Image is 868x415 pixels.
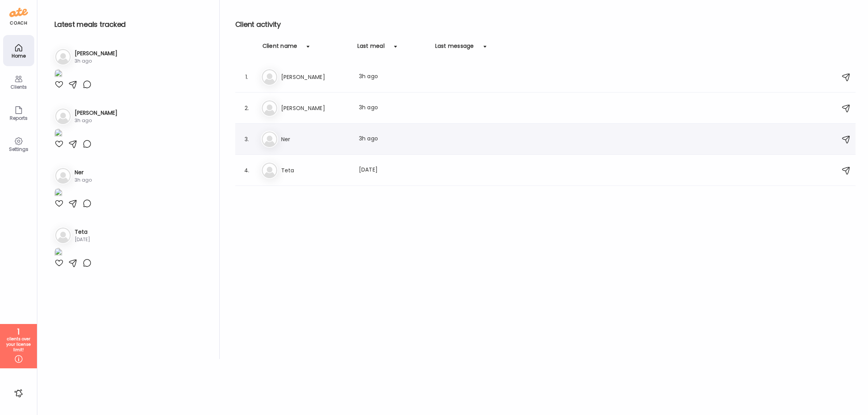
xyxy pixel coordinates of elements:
[262,163,277,178] img: bg-avatar-default.svg
[5,53,33,58] div: Home
[235,19,856,30] h2: Client activity
[359,166,427,175] div: [DATE]
[54,188,62,199] img: images%2FtZMCKSX2sFOY2rKPbVoB8COULQM2%2FfO2MZkj87KtjNwrMivrt%2FRzmOd1OH5iwH074LNvi7_1080
[5,147,33,152] div: Settings
[75,236,90,243] div: [DATE]
[359,72,427,82] div: 3h ago
[55,109,71,124] img: bg-avatar-default.svg
[242,103,252,113] div: 2.
[5,84,33,89] div: Clients
[5,116,33,121] div: Reports
[359,103,427,113] div: 3h ago
[75,49,117,58] h3: [PERSON_NAME]
[75,58,117,65] div: 3h ago
[357,42,385,54] div: Last meal
[242,72,252,82] div: 1.
[10,20,27,26] div: coach
[75,117,117,124] div: 3h ago
[262,100,277,116] img: bg-avatar-default.svg
[3,327,34,336] div: 1
[242,135,252,144] div: 3.
[3,336,34,353] div: clients over your license limit!
[75,109,117,117] h3: [PERSON_NAME]
[55,228,71,243] img: bg-avatar-default.svg
[281,103,350,113] h3: [PERSON_NAME]
[281,135,350,144] h3: Ner
[281,72,350,82] h3: [PERSON_NAME]
[281,166,350,175] h3: Teta
[359,135,427,144] div: 3h ago
[262,69,277,85] img: bg-avatar-default.svg
[54,69,62,80] img: images%2FASvTqiepuMQsctXZ5VpTiQTYbHk1%2FD3PX9CTWUTDK4j6LsuS9%2F2ZvbFKQ4WmsqPVJlydeL_1080
[9,6,28,19] img: ate
[75,168,92,177] h3: Ner
[435,42,474,54] div: Last message
[55,168,71,184] img: bg-avatar-default.svg
[262,42,297,54] div: Client name
[75,228,90,236] h3: Teta
[54,129,62,139] img: images%2FUstlYYejdXQHgxFPzggmM6fXgXz2%2FAQMQ4TOMtMBqcFu1tIR0%2FcHQVg0yt6dMDucQUNWie_1080
[262,131,277,147] img: bg-avatar-default.svg
[54,248,62,258] img: images%2Fpgn5iAKjEcUp24spmuWATARJE813%2Fl4tiLBLTanymdAdFJL9G%2FX6qgSfRzIBwhVFhWqLlh_1080
[75,177,92,184] div: 3h ago
[54,19,207,30] h2: Latest meals tracked
[55,49,71,65] img: bg-avatar-default.svg
[242,166,252,175] div: 4.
